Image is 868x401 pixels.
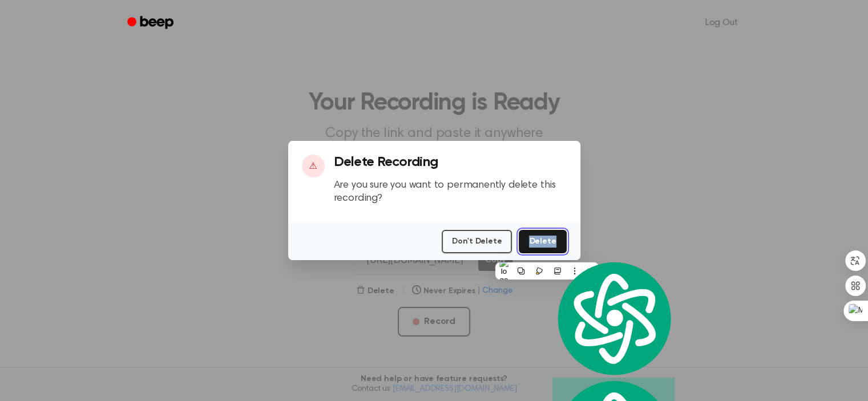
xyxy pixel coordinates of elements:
img: logo.svg [552,259,675,378]
div: ⚠ [302,155,325,177]
a: Log Out [694,9,749,37]
button: Delete [519,230,566,253]
button: Don't Delete [442,230,512,253]
h3: Delete Recording [334,155,567,170]
p: Are you sure you want to permanently delete this recording? [334,179,567,205]
a: Beep [119,12,184,34]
